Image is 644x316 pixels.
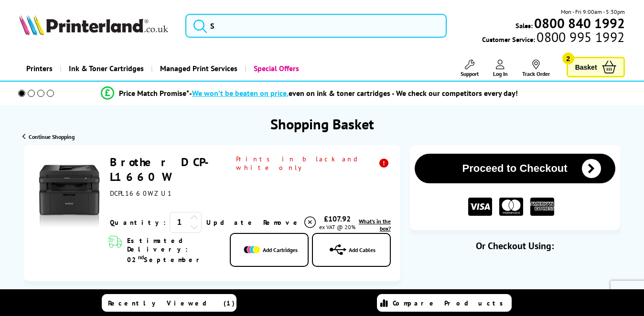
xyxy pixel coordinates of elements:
span: Recently Viewed (1) [108,299,235,307]
a: Ink & Toner Cartridges [60,56,151,81]
a: Log In [493,60,508,77]
span: Sales: [515,21,533,30]
span: DCPL1660WZU1 [110,189,172,198]
a: lnk_inthebox [357,218,391,232]
span: Customer Service: [482,32,624,44]
img: VISA [468,198,492,216]
input: S [185,14,446,38]
span: Prints in black and white only [236,155,391,172]
span: Estimated Delivery: 02 September [127,236,220,264]
sup: nd [138,253,144,261]
a: Support [461,60,479,77]
iframe: PayPal [419,267,611,289]
span: Continue Shopping [29,133,75,140]
div: Or Checkout Using: [410,240,620,252]
span: Support [461,70,479,77]
a: Basket 2 [567,57,625,77]
a: Brother DCP-L1660W [110,155,220,184]
span: Ink & Toner Cartridges [69,56,144,81]
button: Proceed to Checkout [415,154,615,183]
a: Track Order [522,60,550,77]
span: Mon - Fri 9:00am - 5:30pm [561,7,625,16]
h1: Shopping Basket [270,115,374,133]
img: American Express [530,198,554,216]
span: Log In [493,70,508,77]
a: Recently Viewed (1) [102,294,236,312]
a: Delete item from your basket [263,215,317,230]
span: ex VAT @ 20% [319,223,355,231]
span: What's in the box? [359,218,391,232]
a: Compare Products [377,294,512,312]
span: We won’t be beaten on price, [192,88,289,98]
a: Special Offers [245,56,306,81]
a: Update [206,218,256,227]
a: Managed Print Services [151,56,245,81]
span: Quantity: [110,218,166,227]
a: 0800 840 1992 [533,19,625,28]
b: 0800 840 1992 [534,14,625,32]
span: Add Cartridges [263,246,298,253]
span: Compare Products [393,299,508,307]
img: MASTER CARD [499,198,523,216]
span: Price Match Promise* [119,88,189,98]
img: Add Cartridges [244,246,260,253]
span: Remove [263,218,301,227]
span: 2 [562,53,574,64]
div: £107.92 [317,214,357,223]
span: Basket [575,61,597,74]
div: - even on ink & toner cartridges - We check our competitors every day! [189,88,518,98]
li: modal_Promise [5,85,614,102]
span: Add Cables [349,246,376,253]
a: Printers [19,56,60,81]
span: 0800 995 1992 [535,32,624,42]
img: Brother DCP-L1660W [33,157,105,228]
img: Printerland Logo [19,14,168,35]
a: Continue Shopping [22,133,75,140]
a: Printerland Logo [19,14,173,37]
